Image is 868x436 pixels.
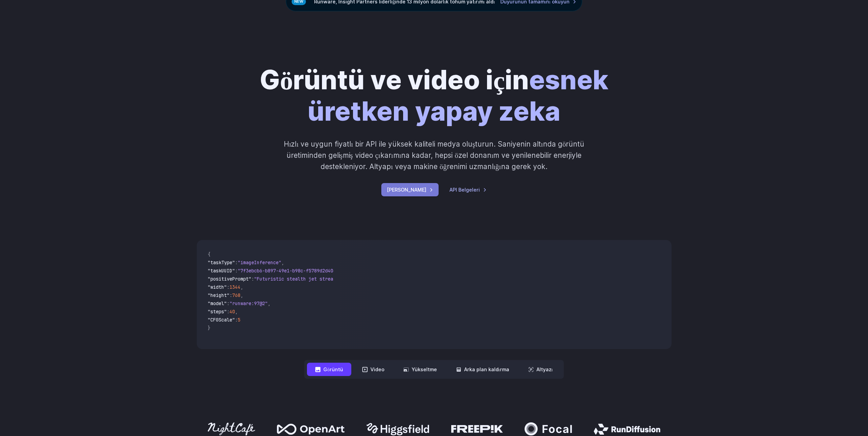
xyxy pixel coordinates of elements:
span: : [251,276,254,282]
span: 5 [238,317,240,323]
font: Altyazı [536,366,553,372]
font: Arka plan kaldırma [464,366,509,372]
span: "Futuristic stealth jet streaking through a neon-lit cityscape with glowing purple exhaust" [254,276,502,282]
font: API Belgeleri [450,187,480,193]
font: Hızlı ve uygun fiyatlı bir API ile yüksek kaliteli medya oluşturun. Saniyenin altında görüntü üre... [284,140,585,171]
span: 768 [232,292,240,298]
span: , [235,309,238,315]
font: esnek üretken yapay zeka [308,64,608,127]
span: : [227,309,230,315]
font: Görüntü ve video için [260,64,529,96]
font: Video [370,366,384,372]
span: { [208,251,210,257]
span: : [230,292,232,298]
span: "imageInference" [238,259,281,266]
span: 1344 [230,284,240,290]
font: Görüntü [323,366,343,372]
span: "model" [208,300,227,306]
span: , [268,300,270,306]
span: : [227,284,230,290]
span: , [240,284,243,290]
span: : [235,317,238,323]
span: , [240,292,243,298]
span: "7f3ebcb6-b897-49e1-b98c-f5789d2d40d7" [238,268,341,274]
span: "height" [208,292,230,298]
font: [PERSON_NAME] [387,187,426,193]
span: "taskType" [208,259,235,266]
span: "runware:97@2" [230,300,268,306]
font: Yükseltme [412,366,437,372]
span: "steps" [208,309,227,315]
span: : [227,300,230,306]
span: : [235,268,238,274]
a: API Belgeleri [450,186,487,194]
span: "taskUUID" [208,268,235,274]
span: } [208,325,210,331]
span: "width" [208,284,227,290]
span: "CFGScale" [208,317,235,323]
span: "positivePrompt" [208,276,251,282]
span: : [235,259,238,266]
span: 40 [230,309,235,315]
a: [PERSON_NAME] [381,183,439,196]
span: , [281,259,284,266]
